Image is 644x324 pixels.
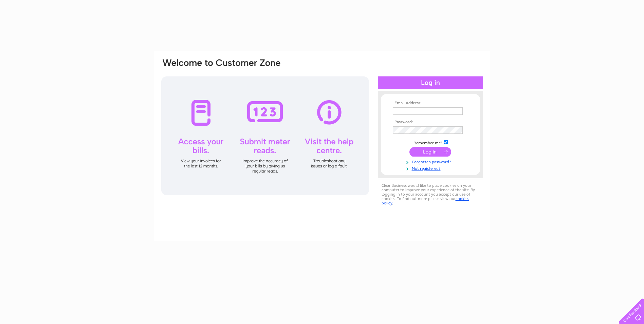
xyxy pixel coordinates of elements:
[391,120,470,125] th: Password:
[393,158,470,165] a: Forgotten password?
[382,196,469,205] a: cookies policy
[393,165,470,171] a: Not registered?
[378,180,483,209] div: Clear Business would like to place cookies on your computer to improve your experience of the sit...
[391,101,470,106] th: Email Address:
[409,147,451,157] input: Submit
[391,139,470,146] td: Remember me?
